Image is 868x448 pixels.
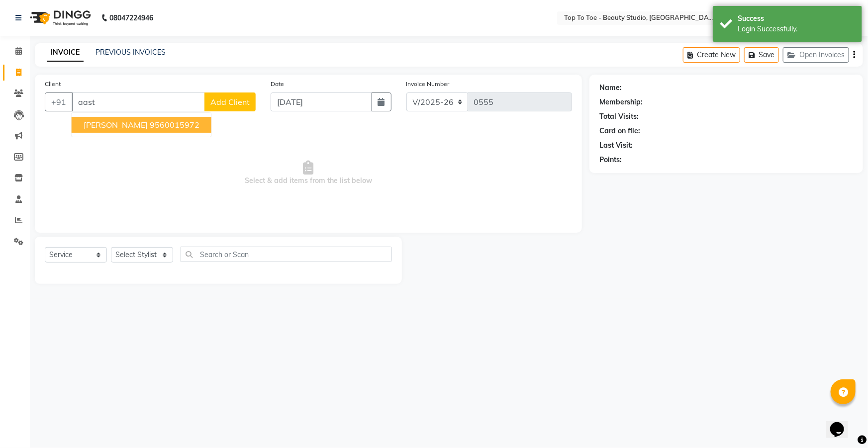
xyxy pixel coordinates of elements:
[738,13,855,24] div: Success
[47,44,84,62] a: INVOICE
[599,140,633,151] div: Last Visit:
[826,408,858,438] iframe: chat widget
[72,92,205,111] input: Search by Name/Mobile/Email/Code
[96,48,166,57] a: PREVIOUS INVOICES
[599,83,622,93] div: Name:
[599,155,622,165] div: Points:
[25,4,94,32] img: logo
[599,126,640,136] div: Card on file:
[210,97,250,107] span: Add Client
[45,80,61,89] label: Client
[204,92,256,111] button: Add Client
[181,247,392,262] input: Search or Scan
[109,4,153,32] b: 08047224946
[150,120,199,130] ngb-highlight: 9560015972
[783,47,849,63] button: Open Invoices
[45,92,73,111] button: +91
[45,123,572,223] span: Select & add items from the list below
[406,80,450,89] label: Invoice Number
[84,120,148,130] span: [PERSON_NAME]
[599,111,639,122] div: Total Visits:
[271,80,284,89] label: Date
[744,47,779,63] button: Save
[599,97,643,107] div: Membership:
[738,24,855,34] div: Login Successfully.
[683,47,740,63] button: Create New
